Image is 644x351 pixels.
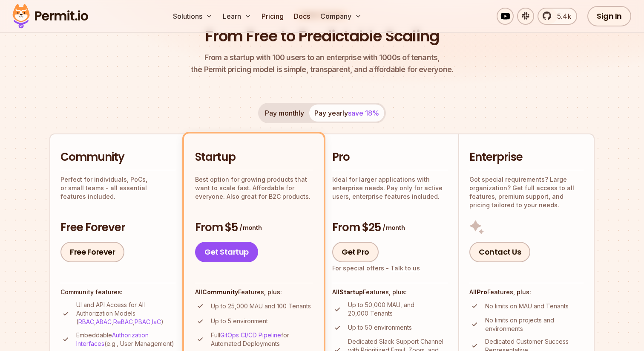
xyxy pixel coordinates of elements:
[332,288,448,296] h4: All Features, plus:
[339,288,363,296] strong: Startup
[170,8,216,25] button: Solutions
[195,175,313,201] p: Best option for growing products that want to scale fast. Affordable for everyone. Also great for...
[587,6,631,26] a: Sign In
[469,242,530,262] a: Contact Us
[195,288,313,296] h4: All Features, plus:
[258,8,287,25] a: Pricing
[260,104,309,122] button: Pay monthly
[60,288,175,296] h4: Community features:
[202,288,238,296] strong: Community
[332,242,379,262] a: Get Pro
[60,242,124,262] a: Free Forever
[60,150,175,165] h2: Community
[332,264,420,273] div: For special offers -
[60,220,175,235] h3: Free Forever
[205,26,439,47] h1: From Free to Predictable Scaling
[220,331,281,339] a: GitOps CI/CD Pipeline
[195,150,313,165] h2: Startup
[211,331,313,348] p: Full for Automated Deployments
[477,288,487,296] strong: Pro
[382,223,405,232] span: / month
[195,220,313,235] h3: From $5
[469,150,584,165] h2: Enterprise
[9,2,92,31] img: Permit logo
[290,8,313,25] a: Docs
[152,318,161,325] a: IaC
[211,302,311,310] p: Up to 25,000 MAU and 100 Tenants
[332,175,448,201] p: Ideal for larger applications with enterprise needs. Pay only for active users, enterprise featur...
[348,301,448,318] p: Up to 50,000 MAU, and 20,000 Tenants
[317,8,365,25] button: Company
[538,8,577,25] a: 5.4k
[219,8,255,25] button: Learn
[76,331,175,348] p: Embeddable (e.g., User Management)
[469,288,584,296] h4: All Features, plus:
[113,318,133,325] a: ReBAC
[332,220,448,235] h3: From $25
[391,264,420,272] a: Talk to us
[211,317,268,325] p: Up to 5 environment
[78,318,94,325] a: RBAC
[469,175,584,209] p: Got special requirements? Large organization? Get full access to all features, premium support, a...
[191,52,453,75] p: the Permit pricing model is simple, transparent, and affordable for everyone.
[195,242,258,262] a: Get Startup
[332,150,448,165] h2: Pro
[552,11,571,21] span: 5.4k
[135,318,150,325] a: PBAC
[96,318,112,325] a: ABAC
[239,223,262,232] span: / month
[60,175,175,201] p: Perfect for individuals, PoCs, or small teams - all essential features included.
[485,316,584,333] p: No limits on projects and environments
[76,331,149,347] a: Authorization Interfaces
[485,302,569,310] p: No limits on MAU and Tenants
[348,323,412,332] p: Up to 50 environments
[191,52,453,64] span: From a startup with 100 users to an enterprise with 1000s of tenants,
[76,301,175,326] p: UI and API Access for All Authorization Models ( , , , , )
